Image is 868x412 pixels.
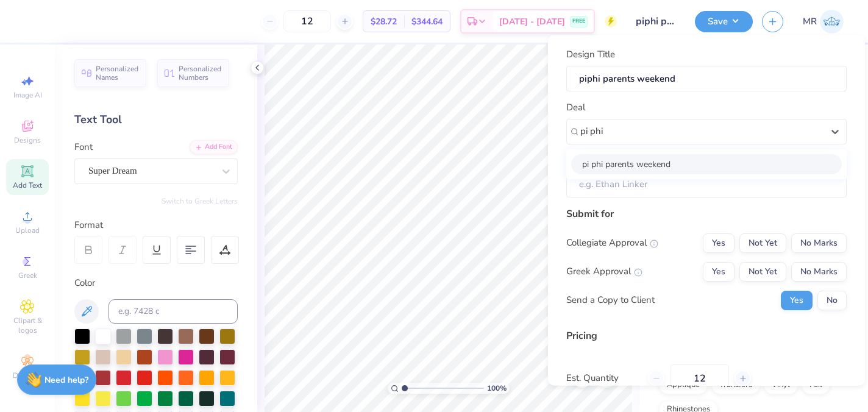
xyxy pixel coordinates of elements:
[571,154,842,174] div: pi phi parents weekend
[74,276,238,290] div: Color
[566,236,658,250] div: Collegiate Approval
[13,371,42,380] span: Decorate
[820,10,844,34] img: Micaela Rothenbuhler
[179,65,222,82] span: Personalized Numbers
[190,140,238,154] div: Add Font
[817,290,847,310] button: No
[566,101,585,115] label: Deal
[13,180,42,190] span: Add Text
[791,261,847,281] button: No Marks
[791,233,847,252] button: No Marks
[371,15,397,28] span: $28.72
[670,364,729,392] input: – –
[74,140,93,154] label: Font
[18,271,37,280] span: Greek
[411,15,443,28] span: $344.64
[703,261,735,281] button: Yes
[739,261,786,281] button: Not Yet
[283,10,331,32] input: – –
[15,226,40,235] span: Upload
[739,233,786,252] button: Not Yet
[566,293,655,307] div: Send a Copy to Client
[74,112,238,128] div: Text Tool
[566,48,615,62] label: Design Title
[781,290,813,310] button: Yes
[162,196,238,206] button: Switch to Greek Letters
[6,316,49,335] span: Clipart & logos
[803,15,817,29] span: MR
[566,206,847,221] div: Submit for
[566,171,847,197] input: e.g. Ethan Linker
[14,135,41,145] span: Designs
[803,10,844,34] a: MR
[487,383,507,394] span: 100 %
[572,17,585,26] span: FREE
[108,299,238,324] input: e.g. 7428 c
[695,11,753,32] button: Save
[499,15,565,28] span: [DATE] - [DATE]
[44,374,88,386] strong: Need help?
[703,233,735,252] button: Yes
[626,9,686,34] input: Untitled Design
[13,90,42,100] span: Image AI
[566,265,642,279] div: Greek Approval
[96,65,139,82] span: Personalized Names
[74,218,239,232] div: Format
[566,371,639,385] label: Est. Quantity
[566,328,847,343] div: Pricing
